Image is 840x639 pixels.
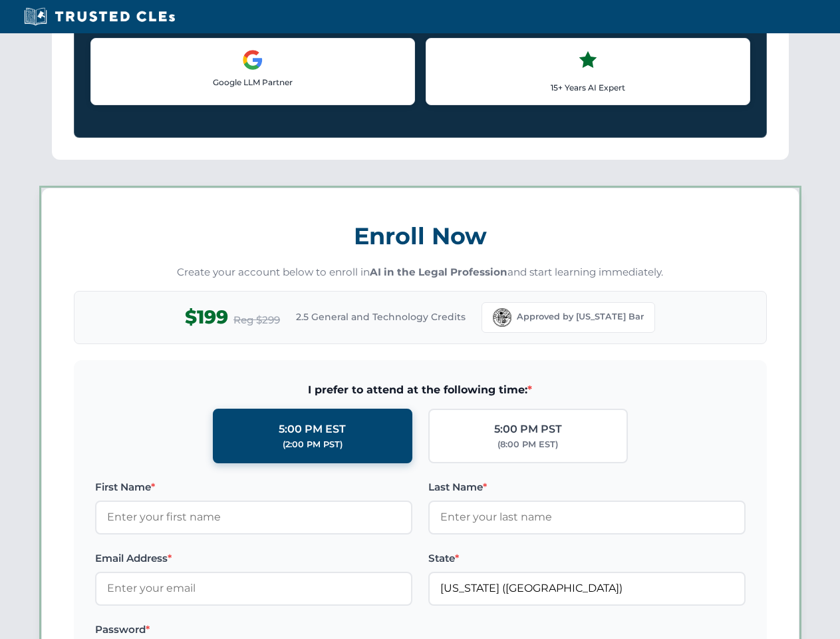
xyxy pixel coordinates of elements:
p: 15+ Years AI Expert [437,81,739,94]
span: 2.5 General and Technology Credits [296,310,466,324]
img: Florida Bar [493,308,511,327]
input: Enter your first name [95,501,412,534]
span: I prefer to attend at the following time: [95,381,746,399]
input: Enter your email [95,572,412,605]
img: Trusted CLEs [20,7,179,27]
div: 5:00 PM EST [279,421,346,438]
label: First Name [95,479,412,495]
img: Google [242,49,263,71]
h3: Enroll Now [74,215,767,257]
div: (8:00 PM EST) [497,438,558,451]
p: Google LLM Partner [102,76,404,89]
label: Last Name [428,479,746,495]
div: (2:00 PM PST) [283,438,343,451]
span: Reg $299 [233,312,280,328]
span: Approved by [US_STATE] Bar [517,310,644,323]
label: Email Address [95,550,412,566]
span: $199 [185,302,228,332]
label: State [428,550,746,566]
strong: AI in the Legal Profession [370,266,507,278]
p: Create your account below to enroll in and start learning immediately. [74,265,767,280]
input: Florida (FL) [428,572,746,605]
input: Enter your last name [428,501,746,534]
label: Password [95,622,412,638]
div: 5:00 PM PST [494,421,562,438]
